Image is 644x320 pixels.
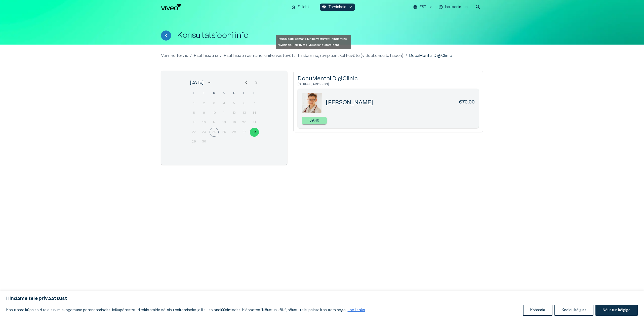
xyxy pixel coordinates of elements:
p: 09:40 [309,118,319,123]
span: keyboard_arrow_down [348,5,353,9]
img: Viveo logo [161,4,181,10]
p: / [220,53,222,59]
button: 28 [250,128,259,137]
span: Help [26,4,33,8]
p: / [406,53,407,59]
span: ecg_heart [322,5,326,9]
img: 80.png [302,93,322,113]
h6: [STREET_ADDRESS] [298,82,479,87]
button: Kohanda [523,305,552,316]
span: search [475,4,481,10]
a: Loe lisaks [347,308,366,312]
button: Tagasi [161,30,171,41]
span: esmaspäev [189,88,198,98]
a: Select new timeslot for rescheduling [302,117,327,124]
div: [DATE] [190,80,204,86]
button: homeEsileht [289,4,312,11]
p: / [190,53,192,59]
span: kolmapäev [210,88,219,98]
p: Hindame teie privaatsust [6,296,638,302]
p: DocuMental DigiClinic [409,53,452,59]
h5: [PERSON_NAME] [326,99,373,106]
a: Psühhiaatria [194,53,218,59]
span: reede [230,88,239,98]
p: Iseteenindus [445,5,468,10]
button: Nõustun kõigiga [595,305,638,316]
div: 09:40 [302,117,327,124]
span: home [291,5,296,9]
p: EST [420,5,426,10]
p: Tervishoid [328,5,347,10]
h1: Konsultatsiooni info [177,31,249,40]
span: laupäev [240,88,249,98]
span: neljapäev [220,88,229,98]
button: ecg_heartTervishoidkeyboard_arrow_down [320,4,355,11]
h6: €70.00 [459,99,475,106]
p: Esileht [298,5,309,10]
span: teisipäev [199,88,209,98]
button: EST [412,4,434,11]
button: Iseteenindus [438,4,469,11]
button: open search modal [473,2,483,12]
div: Psühhiaatri esmane lühike vastuvõtt- hindamine, raviplaan, kokkuvõte (videokonsultatsioon) [276,35,351,49]
button: Keeldu kõigist [554,305,593,316]
h5: DocuMental DigiClinic [298,75,479,82]
button: calendar view is open, switch to year view [205,78,214,87]
a: Navigate to homepage [161,4,287,10]
button: Next month [251,78,261,88]
a: Psühhiaatri esmane lühike vastuvõtt- hindamine, raviplaan, kokkuvõte (videokonsultatsioon) [224,53,404,59]
a: Vaimne tervis [161,53,188,59]
p: Kasutame küpsiseid teie sirvimiskogemuse parandamiseks, isikupärastatud reklaamide või sisu esita... [6,307,365,313]
span: pühapäev [250,88,259,98]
